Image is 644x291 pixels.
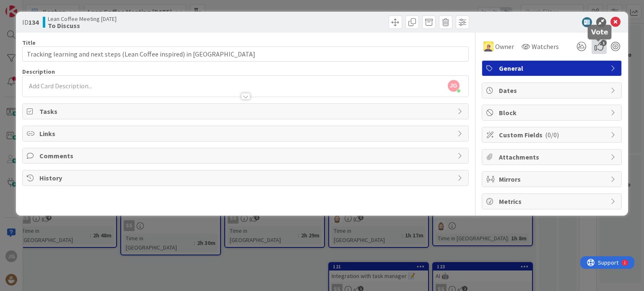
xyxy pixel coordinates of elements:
[600,40,607,46] span: 1
[483,41,493,52] img: JW
[22,39,36,46] label: Title
[499,174,606,184] span: Mirrors
[448,80,460,92] span: JG
[29,18,39,26] b: 134
[39,151,453,161] span: Comments
[495,41,514,52] span: Owner
[39,173,453,183] span: History
[499,152,606,162] span: Attachments
[48,15,117,22] span: Lean Coffee Meeting [DATE]
[499,130,606,140] span: Custom Fields
[39,106,453,116] span: Tasks
[591,28,608,36] h5: Vote
[39,129,453,139] span: Links
[44,3,46,10] div: 1
[18,1,38,11] span: Support
[22,17,39,27] span: ID
[499,108,606,118] span: Block
[499,196,606,206] span: Metrics
[499,63,606,73] span: General
[499,85,606,95] span: Dates
[545,131,559,139] span: ( 0/0 )
[22,68,55,75] span: Description
[532,41,559,52] span: Watchers
[22,46,468,62] input: type card name here...
[48,22,117,29] b: To Discuss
